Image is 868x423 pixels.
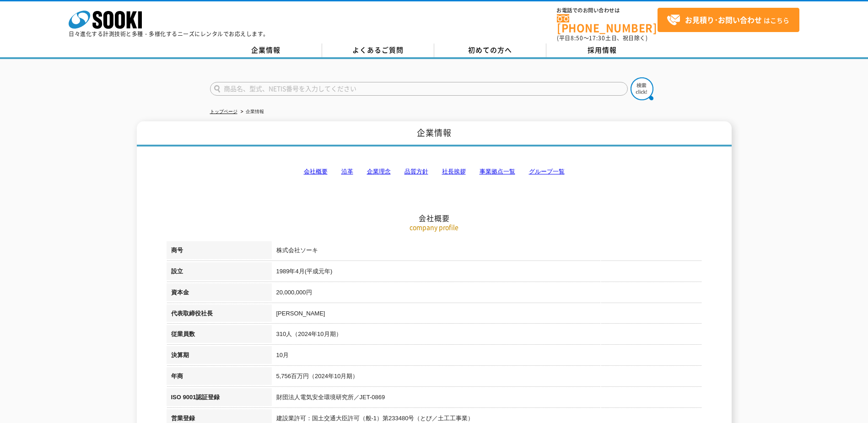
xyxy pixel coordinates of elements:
[404,168,428,175] a: 品質方針
[667,13,789,27] span: はこちら
[167,325,272,346] th: 従業員数
[272,241,702,262] td: 株式会社ソーキ
[341,168,353,175] a: 沿革
[210,43,322,57] a: 企業情報
[557,34,647,42] span: (平日 ～ 土日、祝日除く)
[167,241,272,262] th: 商号
[272,346,702,367] td: 10月
[546,43,658,57] a: 採用情報
[167,262,272,283] th: 設立
[272,304,702,325] td: [PERSON_NAME]
[322,43,434,57] a: よくあるご質問
[210,82,628,96] input: 商品名、型式、NETIS番号を入力してください
[434,43,546,57] a: 初めての方へ
[272,262,702,283] td: 1989年4月(平成元年)
[239,107,264,117] li: 企業情報
[557,8,658,13] span: お電話でのお問い合わせは
[529,168,565,175] a: グループ一覧
[658,8,799,32] a: お見積り･お問い合わせはこちら
[167,122,702,223] h2: 会社概要
[272,283,702,304] td: 20,000,000円
[167,388,272,409] th: ISO 9001認証登録
[468,45,512,55] span: 初めての方へ
[167,283,272,304] th: 資本金
[272,367,702,388] td: 5,756百万円（2024年10月期）
[480,168,515,175] a: 事業拠点一覧
[272,325,702,346] td: 310人（2024年10月期）
[272,388,702,409] td: 財団法人電気安全環境研究所／JET-0869
[210,109,237,114] a: トップページ
[631,77,653,100] img: btn_search.png
[167,222,702,232] p: company profile
[167,346,272,367] th: 決算期
[167,367,272,388] th: 年商
[589,34,605,42] span: 17:30
[442,168,466,175] a: 社長挨拶
[167,304,272,325] th: 代表取締役社長
[137,121,732,146] h1: 企業情報
[69,31,269,37] p: 日々進化する計測技術と多種・多様化するニーズにレンタルでお応えします。
[367,168,391,175] a: 企業理念
[304,168,328,175] a: 会社概要
[557,14,658,33] a: [PHONE_NUMBER]
[685,14,762,25] strong: お見積り･お問い合わせ
[571,34,583,42] span: 8:50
